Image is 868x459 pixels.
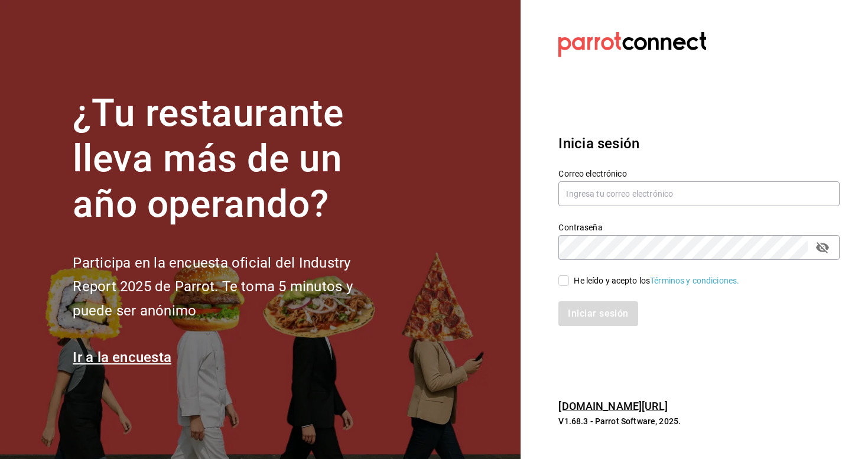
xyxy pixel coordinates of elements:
[73,91,392,227] h1: ¿Tu restaurante lleva más de un año operando?
[558,181,840,206] input: Ingresa tu correo electrónico
[650,276,739,285] a: Términos y condiciones.
[812,237,833,258] button: passwordField
[73,349,171,366] a: Ir a la encuesta
[558,133,840,154] h3: Inicia sesión
[558,400,667,412] a: [DOMAIN_NAME][URL]
[558,170,840,178] label: Correo electrónico
[73,251,392,323] h2: Participa en la encuesta oficial del Industry Report 2025 de Parrot. Te toma 5 minutos y puede se...
[574,275,739,287] div: He leído y acepto los
[558,415,840,427] p: V1.68.3 - Parrot Software, 2025.
[558,223,840,232] label: Contraseña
